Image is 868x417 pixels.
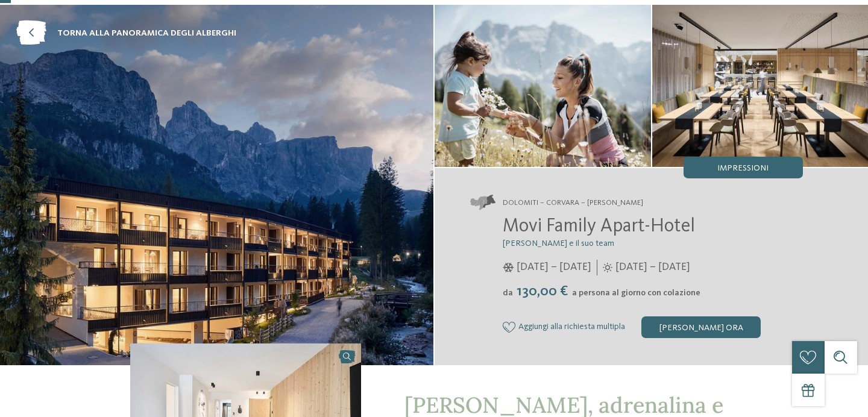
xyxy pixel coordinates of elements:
span: Dolomiti – Corvara – [PERSON_NAME] [503,198,643,208]
i: Orari d'apertura inverno [503,263,514,272]
span: a persona al giorno con colazione [572,289,700,297]
span: Movi Family Apart-Hotel [503,217,695,236]
span: Aggiungi alla richiesta multipla [518,322,625,332]
i: Orari d'apertura estate [603,263,612,272]
span: Impressioni [717,164,769,172]
img: Una stupenda vacanza in famiglia a Corvara [435,5,651,167]
a: torna alla panoramica degli alberghi [16,21,236,46]
span: da [503,289,513,297]
span: [PERSON_NAME] e il suo team [503,239,614,248]
div: [PERSON_NAME] ora [641,316,761,338]
span: [DATE] – [DATE] [615,260,690,275]
span: torna alla panoramica degli alberghi [57,27,236,39]
span: [DATE] – [DATE] [517,260,591,275]
span: 130,00 € [514,284,571,299]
